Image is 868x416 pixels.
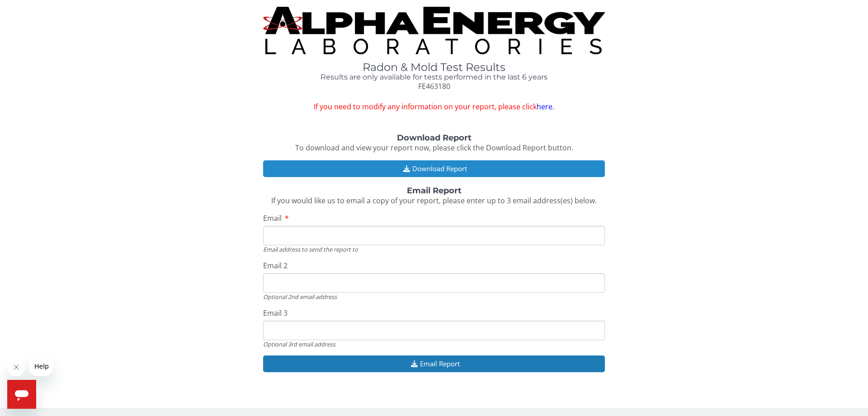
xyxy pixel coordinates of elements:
span: To download and view your report now, please click the Download Report button. [295,143,573,153]
h4: Results are only available for tests performed in the last 6 years [263,73,605,81]
img: TightCrop.jpg [263,7,605,54]
div: Optional 2nd email address [263,293,605,301]
button: Download Report [263,160,605,177]
strong: Download Report [397,133,472,143]
span: Email 3 [263,308,288,318]
span: FE463180 [418,81,450,91]
div: Email address to send the report to [263,245,605,253]
div: Optional 3rd email address [263,340,605,348]
h1: Radon & Mold Test Results [263,61,605,73]
span: Email 2 [263,261,288,271]
a: here. [537,102,554,112]
span: If you would like us to email a copy of your report, please enter up to 3 email address(es) below. [271,196,597,206]
button: Email Report [263,355,605,372]
strong: Email Report [407,186,462,196]
span: If you need to modify any information on your report, please click [263,102,605,112]
iframe: Close message [7,358,25,376]
iframe: Button to launch messaging window [7,380,36,409]
span: Email [263,213,282,223]
iframe: Message from company [29,356,53,376]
